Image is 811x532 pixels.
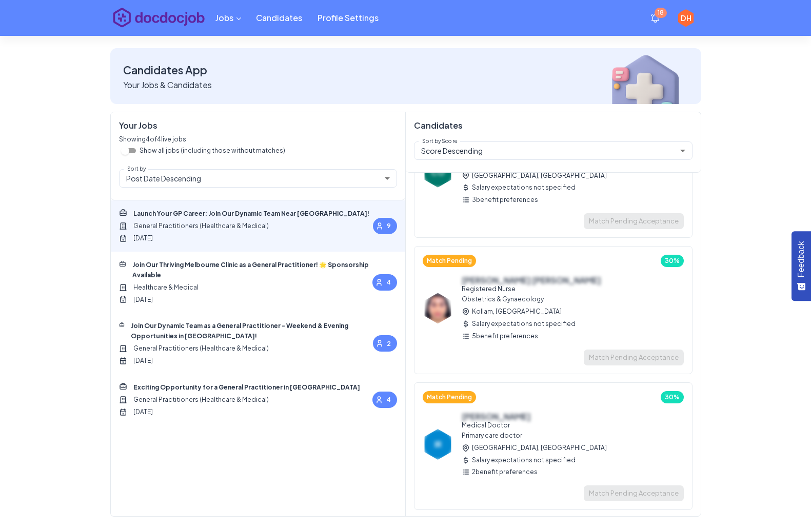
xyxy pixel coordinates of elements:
span: [DATE] [119,295,372,305]
h6: Your Jobs [119,120,186,130]
span: 4 [380,394,397,405]
h6: [PERSON_NAME] [462,412,607,421]
span: [DATE] [119,407,360,417]
span: Match Pending [423,392,476,402]
span: Healthcare & Medical [119,282,372,293]
span: Kollam, [GEOGRAPHIC_DATA] [472,306,562,317]
label: Sort by [118,165,146,172]
div: Exciting Opportunity for a General Practitioner in [GEOGRAPHIC_DATA]General Practitioners (Health... [111,374,405,425]
span: [GEOGRAPHIC_DATA], [GEOGRAPHIC_DATA] [472,443,607,453]
span: 4 [380,277,397,288]
div: DH [677,9,695,27]
span: [GEOGRAPHIC_DATA], [GEOGRAPHIC_DATA] [472,171,607,181]
span: 2 [381,338,397,349]
span: General Practitioners (Healthcare & Medical) [119,395,360,405]
span: Salary expectations not specified [472,182,576,193]
p: Medical Doctor [462,421,607,429]
button: profile [671,3,701,33]
div: IR [423,429,453,460]
div: Join Our Dynamic Team as a General Practitioner - Weekend & Evening Opportunities in [GEOGRAPHIC_... [111,313,405,374]
p: Show all jobs (including those without matches) [140,147,285,155]
span: Launch Your GP Career: Join Our Dynamic Team Near [GEOGRAPHIC_DATA]! [119,209,369,219]
span: 30% [661,392,684,402]
span: Join Our Dynamic Team as a General Practitioner - Weekend & Evening Opportunities in [GEOGRAPHIC_... [119,321,373,341]
span: Showing 4 of 4 live jobs [119,135,186,143]
h6: [PERSON_NAME] [PERSON_NAME] [462,275,601,285]
span: General Practitioners (Healthcare & Medical) [119,343,373,354]
span: [DATE] [119,356,373,366]
span: General Practitioners (Healthcare & Medical) [119,221,369,231]
span: Salary expectations not specified [472,455,576,465]
span: Exciting Opportunity for a General Practitioner in [GEOGRAPHIC_DATA] [119,382,360,393]
span: Awaiting candidate to accept the match [584,485,684,501]
h4: Candidates App [123,64,500,77]
span: [DATE] [119,233,369,243]
button: Feedback - Show survey [792,231,811,301]
button: show notifications [644,7,667,30]
span: 9 [381,220,397,231]
a: Candidates [248,8,310,28]
span: Salary expectations not specified [472,319,576,329]
span: Awaiting candidate to accept the match [584,350,684,365]
span: Join Our Thriving Melbourne Clinic as a General Practitioner! 🌟 Sponsorship Available [119,260,372,280]
span: Match Pending [423,255,476,266]
span: Awaiting candidate to accept the match [584,213,684,229]
div: Score Descending [414,141,693,160]
img: breadcrumbImg [603,48,688,133]
span: 2 benefit preferences [472,467,538,477]
h6: Candidates [414,120,463,130]
span: Feedback [797,241,806,277]
span: Obstetrics & Gynaecology [462,295,544,303]
div: Join Our Thriving Melbourne Clinic as a General Practitioner! 🌟 Sponsorship AvailableHealthcare &... [111,252,405,313]
span: 3 benefit preferences [472,195,538,205]
span: 18 [655,8,667,18]
label: Sort by Score [413,137,457,145]
h6: Your Jobs & Candidates [123,80,500,90]
div: Post Date Descending [119,169,397,188]
img: Indu Lekha Arun [423,293,453,323]
span: 30% [661,255,684,266]
a: Profile Settings [310,8,386,28]
span: Primary care doctor [462,432,522,439]
button: Candidates menu [208,8,248,28]
p: Registered Nurse [462,285,601,293]
span: 5 benefit preferences [472,331,538,341]
div: Launch Your GP Career: Join Our Dynamic Team Near [GEOGRAPHIC_DATA]!General Practitioners (Health... [111,200,405,252]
